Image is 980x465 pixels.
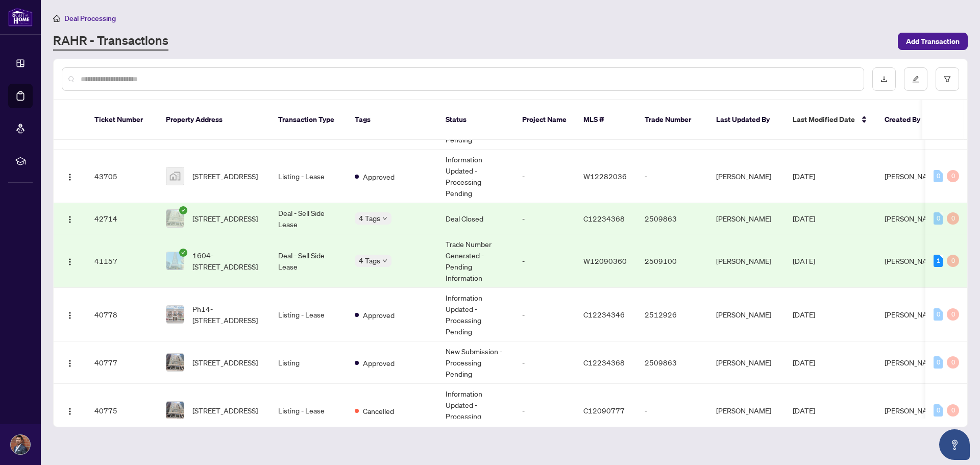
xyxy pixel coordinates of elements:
[793,214,815,223] span: [DATE]
[192,303,262,326] span: Ph14-[STREET_ADDRESS]
[437,100,514,140] th: Status
[793,358,815,367] span: [DATE]
[636,288,708,341] td: 2512926
[880,76,888,83] span: download
[359,212,380,224] span: 4 Tags
[885,256,940,265] span: [PERSON_NAME]
[382,258,387,263] span: down
[885,172,940,181] span: [PERSON_NAME]
[179,249,187,257] span: check-circle
[885,358,940,367] span: [PERSON_NAME]
[66,359,74,368] img: Logo
[793,310,815,319] span: [DATE]
[583,214,625,223] span: C12234368
[904,67,927,91] button: edit
[934,356,943,369] div: 0
[583,310,625,319] span: C12234346
[898,33,968,50] button: Add Transaction
[885,214,940,223] span: [PERSON_NAME]
[793,172,815,181] span: [DATE]
[934,170,943,182] div: 0
[708,288,785,341] td: [PERSON_NAME]
[158,100,270,140] th: Property Address
[437,384,514,437] td: Information Updated - Processing Pending
[514,100,575,140] th: Project Name
[947,356,959,369] div: 0
[912,76,919,83] span: edit
[179,206,187,214] span: check-circle
[192,405,258,416] span: [STREET_ADDRESS]
[192,213,258,224] span: [STREET_ADDRESS]
[636,203,708,234] td: 2509863
[939,429,970,460] button: Open asap
[86,288,158,341] td: 40778
[514,203,575,234] td: -
[86,150,158,203] td: 43705
[192,250,262,272] span: 1604-[STREET_ADDRESS]
[62,168,78,184] button: Logo
[947,404,959,417] div: 0
[708,203,785,234] td: [PERSON_NAME]
[437,203,514,234] td: Deal Closed
[166,167,184,185] img: thumbnail-img
[947,170,959,182] div: 0
[947,308,959,321] div: 0
[636,150,708,203] td: -
[708,341,785,384] td: [PERSON_NAME]
[363,405,394,417] span: Cancelled
[270,234,347,288] td: Deal - Sell Side Lease
[583,358,625,367] span: C12234368
[793,256,815,265] span: [DATE]
[575,100,636,140] th: MLS #
[62,210,78,227] button: Logo
[934,308,943,321] div: 0
[86,384,158,437] td: 40775
[947,212,959,225] div: 0
[363,357,395,369] span: Approved
[583,406,625,415] span: C12090777
[8,8,33,27] img: logo
[11,435,30,454] img: Profile Icon
[64,14,116,23] span: Deal Processing
[62,354,78,371] button: Logo
[437,341,514,384] td: New Submission - Processing Pending
[166,402,184,419] img: thumbnail-img
[636,100,708,140] th: Trade Number
[636,234,708,288] td: 2509100
[934,404,943,417] div: 0
[514,341,575,384] td: -
[583,256,627,265] span: W12090360
[514,150,575,203] td: -
[62,306,78,323] button: Logo
[708,384,785,437] td: [PERSON_NAME]
[872,67,896,91] button: download
[514,384,575,437] td: -
[166,210,184,227] img: thumbnail-img
[270,100,347,140] th: Transaction Type
[876,100,938,140] th: Created By
[363,171,395,182] span: Approved
[885,310,940,319] span: [PERSON_NAME]
[947,255,959,267] div: 0
[86,341,158,384] td: 40777
[66,215,74,224] img: Logo
[437,150,514,203] td: Information Updated - Processing Pending
[270,341,347,384] td: Listing
[514,234,575,288] td: -
[53,32,168,51] a: RAHR - Transactions
[708,150,785,203] td: [PERSON_NAME]
[437,288,514,341] td: Information Updated - Processing Pending
[437,234,514,288] td: Trade Number Generated - Pending Information
[363,309,395,321] span: Approved
[885,406,940,415] span: [PERSON_NAME]
[944,76,951,83] span: filter
[636,341,708,384] td: 2509863
[708,234,785,288] td: [PERSON_NAME]
[514,288,575,341] td: -
[785,100,876,140] th: Last Modified Date
[62,253,78,269] button: Logo
[382,216,387,221] span: down
[793,406,815,415] span: [DATE]
[270,150,347,203] td: Listing - Lease
[166,252,184,270] img: thumbnail-img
